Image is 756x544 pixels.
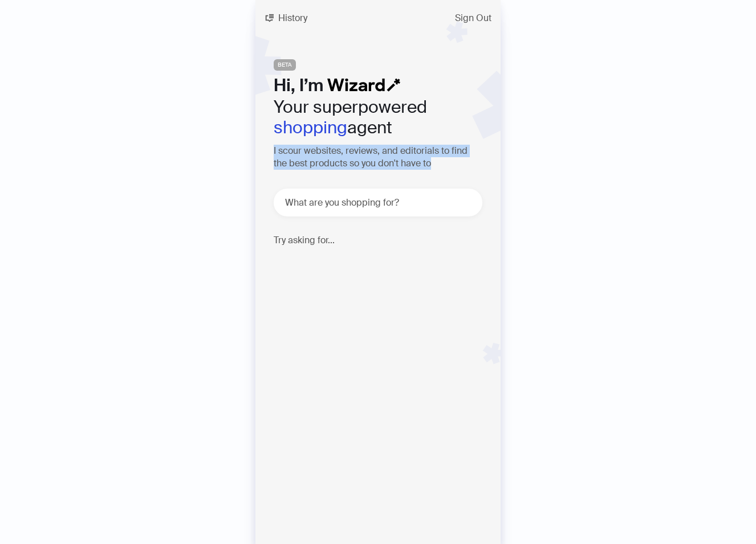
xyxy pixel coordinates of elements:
p: Face wash that contains hyaluronic acid 🧼 [274,255,469,289]
h3: I scour websites, reviews, and editorials to find the best products so you don't have to [274,145,482,170]
span: Sign Out [455,14,491,23]
em: shopping [274,116,347,138]
span: BETA [274,59,296,71]
button: Sign Out [446,9,501,27]
h2: Your superpowered agent [274,97,482,138]
span: History [278,14,307,23]
div: Face wash that contains hyaluronic acid 🧼 [274,255,473,289]
button: History [255,9,316,27]
h4: Try asking for... [274,235,482,246]
span: Hi, I’m [274,74,323,96]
